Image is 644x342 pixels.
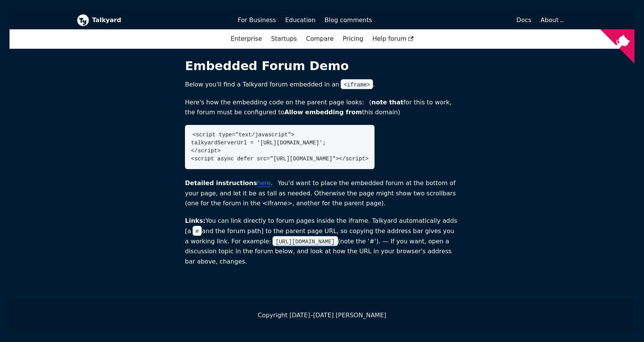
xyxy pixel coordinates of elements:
span: For Business [238,16,276,24]
p: Below you'll find a Talkyard forum embedded in an . [185,80,459,90]
b: Detailed instructions [185,179,257,187]
a: Enterprise [226,32,266,45]
a: Blog comments [320,14,377,27]
span: Education [285,16,316,24]
b: Links: [185,217,206,224]
a: Talkyard logoTalkyard [77,14,227,26]
a: [URL][DOMAIN_NAME] [271,238,338,245]
code: [URL][DOMAIN_NAME] [273,236,338,246]
a: Help forum [368,32,418,45]
span: Docs [516,16,531,24]
div: Copyright [DATE]–[DATE] [PERSON_NAME] [77,310,567,320]
a: For Business [233,14,281,27]
span: Help forum [372,35,413,42]
a: Compare [306,35,334,42]
code: <iframe> [341,79,373,89]
p: Here's how the embedding code on the parent page looks: ( for this to work, the forum must be con... [185,97,459,118]
code: # [193,226,202,236]
p: You can link directly to forum pages inside the iframe. Talkyard automatically adds [a and the fo... [185,216,459,267]
a: here [257,179,271,187]
span: Blog comments [325,16,372,24]
img: Talkyard logo [77,14,89,26]
a: Startups [266,32,301,45]
h1: Embedded Forum Demo [185,58,459,74]
b: Talkyard [92,15,227,25]
a: Education [281,14,320,27]
a: Docs [377,14,536,27]
a: Pricing [338,32,368,45]
b: note that [371,99,403,106]
a: About [540,16,563,24]
code: <script type="text/javascript"> talkyardServerUrl = '[URL][DOMAIN_NAME]'; </script> <script async... [191,132,368,162]
b: Allow embedding from [284,109,362,116]
p: . You'd want to place the embedded forum at the bottom of your page, and let it be as tall as nee... [185,178,459,208]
